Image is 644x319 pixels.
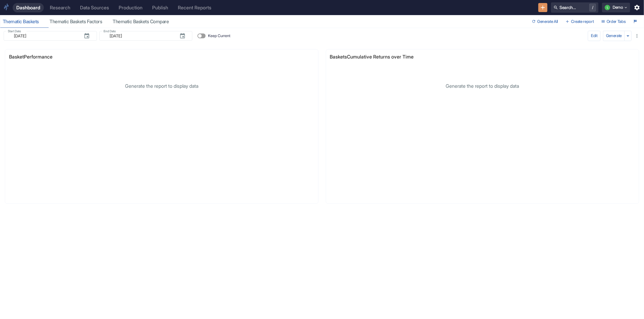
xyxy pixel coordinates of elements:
[113,19,175,25] div: Thematic Baskets Compare
[588,31,601,41] button: config
[152,5,168,11] div: Publish
[76,3,113,12] a: Data Sources
[3,19,45,25] div: Thematic Baskets
[174,3,215,12] a: Recent Reports
[599,17,629,27] button: Order Tabs
[0,15,530,28] div: dashboard tabs
[10,32,79,39] input: yyyy-mm-dd
[605,5,610,10] div: L
[16,5,40,11] div: Dashboard
[104,29,116,34] label: End Date
[21,83,302,90] p: Generate the report to display data
[208,33,230,39] span: Keep Current
[330,53,423,61] p: Baskets Cumulative Returns over Time
[50,5,70,11] div: Research
[563,17,596,27] button: Create report
[530,17,561,27] button: Generate All
[342,83,623,90] p: Generate the report to display data
[149,3,172,12] a: Publish
[13,3,44,12] a: Dashboard
[50,19,108,25] div: Thematic Baskets Factors
[46,3,74,12] a: Research
[8,29,21,34] label: Start Date
[602,3,630,12] button: LDemo
[538,3,548,12] button: New Resource
[80,5,109,11] div: Data Sources
[115,3,146,12] a: Production
[106,32,175,39] input: yyyy-mm-dd
[9,53,62,61] p: Basket Performance
[119,5,143,11] div: Production
[603,31,625,41] button: Generate
[631,17,640,27] button: Launch Tour
[178,5,211,11] div: Recent Reports
[551,2,598,13] button: Search.../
